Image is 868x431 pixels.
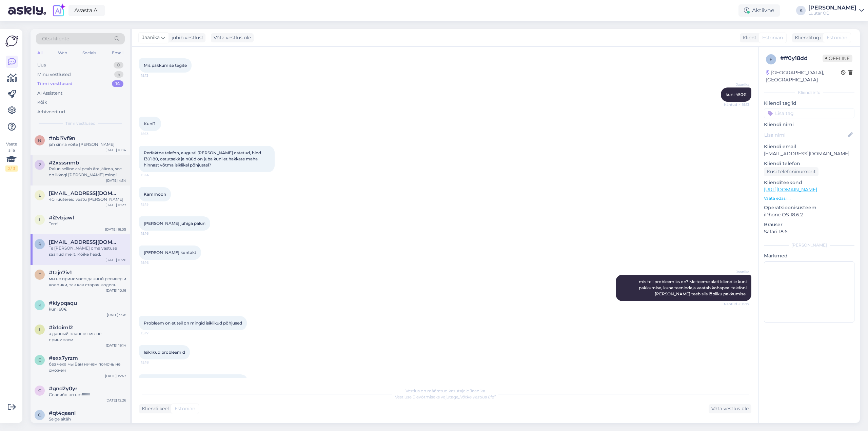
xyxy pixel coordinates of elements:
[68,5,105,16] a: Avasta AI
[808,5,856,11] div: [PERSON_NAME]
[49,270,72,276] span: #tajn7iv1
[106,343,126,348] div: [DATE] 16:14
[141,360,166,365] span: 15:18
[796,6,806,15] div: K
[38,412,41,417] span: q
[724,269,749,274] span: Jaanika
[65,120,96,126] span: Tiimi vestlused
[49,190,119,196] span: lahtristo@gmail.com
[38,302,41,308] span: k
[49,410,76,416] span: #qt4qaanl
[49,386,77,392] span: #gnd2y0yr
[5,165,18,172] div: 2 / 3
[105,422,126,427] div: [DATE] 10:47
[42,35,69,42] span: Otsi kliente
[169,34,203,41] div: juhib vestlust
[764,100,854,107] p: Kliendi tag'id
[766,69,841,83] div: [GEOGRAPHIC_DATA], [GEOGRAPHIC_DATA]
[39,217,40,222] span: i
[770,57,772,62] span: f
[49,361,126,373] div: без чека мы Вам ничем помочь не сможем
[105,257,126,262] div: [DATE] 15:26
[49,135,75,141] span: #nbi7vf9n
[49,239,119,245] span: raimivarik@gmail.com
[49,215,74,221] span: #i2vbjawl
[144,250,196,255] span: [PERSON_NAME] kontakt
[141,231,166,236] span: 15:16
[105,398,126,403] div: [DATE] 12:26
[39,193,41,198] span: l
[49,160,79,166] span: #2xsssnmb
[49,166,126,178] div: Palun selline asi peab ära jääma, see on ikkagi [PERSON_NAME] mingi isiklik viha [DEMOGRAPHIC_DAT...
[792,34,821,41] div: Klienditugi
[106,288,126,293] div: [DATE] 10:16
[764,242,854,248] div: [PERSON_NAME]
[808,5,864,16] a: [PERSON_NAME]Luutar OÜ
[139,405,169,412] div: Kliendi keel
[52,3,66,18] img: explore-ai
[827,34,847,41] span: Estonian
[106,178,126,183] div: [DATE] 4:34
[808,11,856,16] div: Luutar OÜ
[37,109,65,115] div: Arhiveeritud
[111,48,125,57] div: Email
[81,48,98,57] div: Socials
[406,388,485,393] span: Vestlus on määratud kasutajale Jaanika
[105,373,126,378] div: [DATE] 15:47
[38,388,41,393] span: g
[114,62,123,68] div: 0
[105,227,126,232] div: [DATE] 16:05
[764,90,854,96] div: Kliendi info
[39,272,41,277] span: t
[144,350,185,355] span: Isiklikud probleemid
[724,82,749,87] span: Jaanika
[458,394,496,399] i: „Võtke vestlus üle”
[37,90,62,97] div: AI Assistent
[112,80,123,87] div: 14
[764,211,854,218] p: iPhone OS 18.6.2
[49,300,77,306] span: #kiypqaqu
[764,150,854,157] p: [EMAIL_ADDRESS][DOMAIN_NAME]
[49,306,126,312] div: kuni 60€
[764,131,847,139] input: Lisa nimi
[114,71,123,78] div: 5
[764,195,854,201] p: Vaata edasi ...
[38,138,41,143] span: n
[57,48,68,57] div: Web
[726,92,747,97] span: kuni 450€
[211,33,254,42] div: Võta vestlus üle
[37,99,47,106] div: Kõik
[37,80,73,87] div: Tiimi vestlused
[141,202,166,207] span: 15:15
[764,179,854,186] p: Klienditeekond
[49,221,126,227] div: Tere!
[39,162,41,167] span: 2
[764,204,854,211] p: Operatsioonisüsteem
[144,121,156,126] span: Kuni?
[5,141,18,172] div: Vaata siia
[764,121,854,128] p: Kliendi nimi
[762,34,783,41] span: Estonian
[49,331,126,343] div: а данный планшет мы не принимаем
[49,196,126,202] div: 4G ruutereid vastu [PERSON_NAME]
[823,55,852,62] span: Offline
[38,241,41,247] span: r
[105,148,126,153] div: [DATE] 10:14
[141,331,166,336] span: 15:17
[395,394,496,399] span: Vestluse ülevõtmiseks vajutage
[49,245,126,257] div: Te [PERSON_NAME] oma vastuse saanud meilt. Kõike head.
[144,63,187,68] span: Mis pakkumise tegite
[144,221,205,226] span: [PERSON_NAME] juhiga palun
[107,312,126,317] div: [DATE] 9:38
[39,327,40,332] span: i
[141,173,166,178] span: 15:14
[144,320,242,326] span: Probleem on et teil on mingid isiklikud põhjused
[740,34,756,41] div: Klient
[36,48,44,57] div: All
[37,62,46,68] div: Uus
[141,131,166,136] span: 15:13
[141,73,166,78] span: 15:13
[764,252,854,259] p: Märkmed
[49,416,126,422] div: Selge aitäh
[141,260,166,265] span: 15:16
